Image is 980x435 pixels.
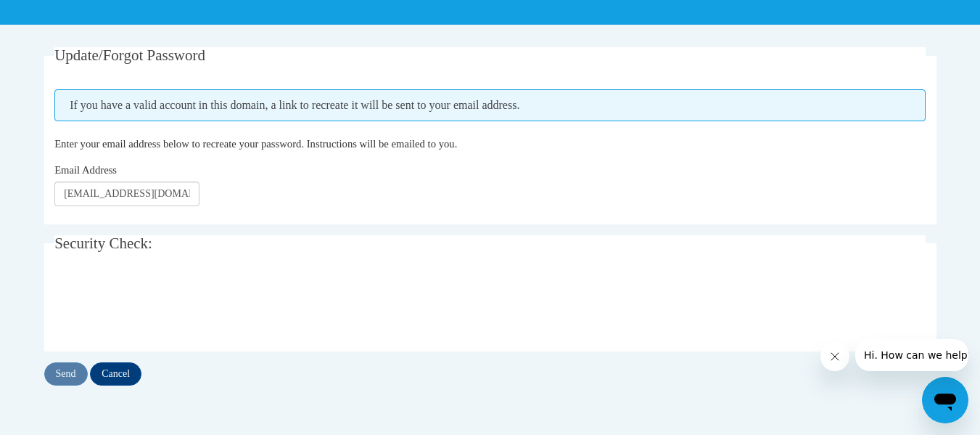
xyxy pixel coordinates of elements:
span: Email Address [54,164,117,176]
iframe: Close message [820,342,849,371]
span: Security Check: [54,235,152,252]
input: Email [54,182,199,206]
span: Hi. How can we help? [9,10,118,22]
iframe: reCAPTCHA [54,277,275,333]
span: If you have a valid account in this domain, a link to recreate it will be sent to your email addr... [54,89,926,121]
span: Update/Forgot Password [54,46,205,64]
span: Enter your email address below to recreate your password. Instructions will be emailed to you. [54,138,457,150]
iframe: Button to launch messaging window [922,377,968,423]
iframe: Message from company [855,339,968,371]
input: Cancel [90,362,141,386]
